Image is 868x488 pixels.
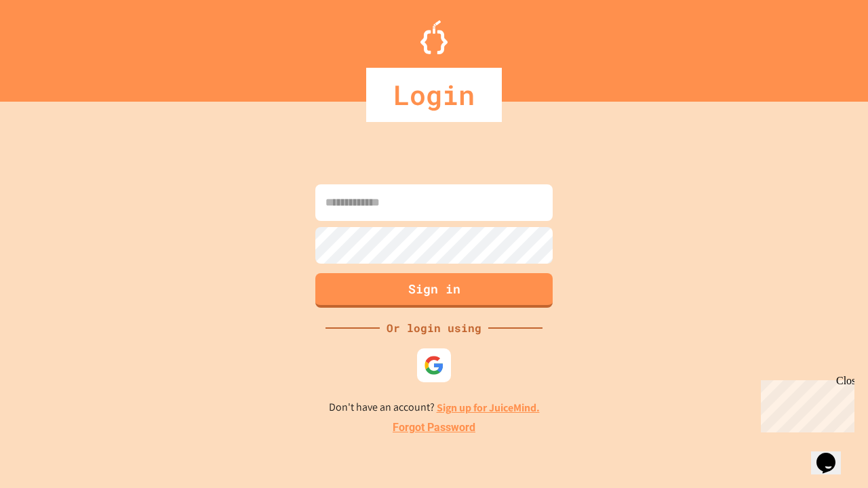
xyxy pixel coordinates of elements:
div: Login [366,68,502,122]
a: Sign up for JuiceMind. [437,401,540,415]
button: Sign in [315,273,553,308]
p: Don't have an account? [329,399,540,416]
iframe: chat widget [811,434,854,474]
div: Or login using [380,320,488,336]
div: Chat with us now!Close [5,5,94,86]
iframe: chat widget [755,375,854,432]
a: Forgot Password [393,420,475,436]
img: google-icon.svg [424,355,444,375]
img: Logo.svg [420,20,448,54]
